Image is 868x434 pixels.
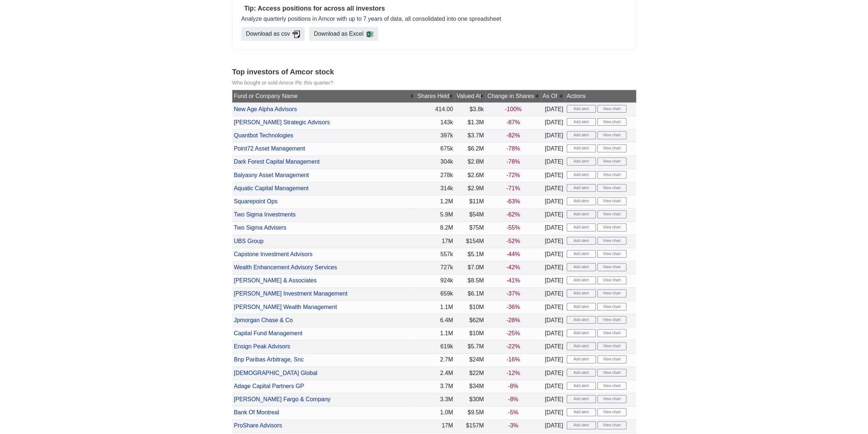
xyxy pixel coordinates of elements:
[541,129,565,142] td: [DATE]
[455,327,485,340] td: $10M
[455,340,485,353] td: $5.7M
[506,290,520,297] span: -37%
[234,185,308,191] a: Aquatic Capital Management
[541,419,565,433] td: [DATE]
[597,250,626,258] a: View chart
[541,156,565,169] td: [DATE]
[234,264,337,270] a: Wealth Enhancement Advisory Services
[508,422,518,429] span: -3%
[506,304,520,310] span: -36%
[234,145,305,152] a: Point72 Asset Management
[506,317,520,323] span: -28%
[234,409,279,415] a: Bank Of Montreal
[567,421,596,429] button: Add alert
[416,156,455,169] td: 304k
[565,90,636,103] th: Actions: No sort applied, sorting is disabled
[416,90,455,103] th: Shares Held: No sort applied, activate to apply an ascending sort
[567,276,596,284] button: Add alert
[234,132,293,138] a: Quantbot Technologies
[234,92,414,101] div: Fund or Company Name
[597,105,626,113] a: View chart
[506,277,520,284] span: -41%
[508,383,518,389] span: -8%
[455,406,485,419] td: $9.5M
[455,182,485,195] td: $2.9M
[234,317,293,323] a: Jpmorgan Chase & Co
[416,367,455,380] td: 2.4M
[541,340,565,353] td: [DATE]
[293,31,300,38] img: Download consolidated filings csv
[455,419,485,433] td: $157M
[508,409,518,415] span: -5%
[597,329,626,337] a: View chart
[597,369,626,377] a: View chart
[506,185,520,191] span: -71%
[232,80,636,86] p: Who bought or sold Amcor Plc this quarter?
[455,301,485,314] td: $10M
[455,235,485,248] td: $154M
[485,90,541,103] th: Change in Shares: Ascending sort applied, activate to apply a descending sort
[234,370,317,376] a: [DEMOGRAPHIC_DATA] Global
[506,370,520,376] span: -12%
[234,172,309,178] a: Balyasny Asset Management
[455,169,485,182] td: $2.6M
[506,238,520,244] span: -52%
[506,330,520,336] span: -25%
[541,301,565,314] td: [DATE]
[234,396,330,402] a: [PERSON_NAME] Fargo & Company
[543,92,563,101] div: As Of
[567,369,596,377] button: Add alert
[455,129,485,142] td: $3.7M
[416,248,455,261] td: 557k
[241,27,305,41] a: Download as csv
[506,159,520,165] span: -78%
[597,263,626,271] a: View chart
[455,248,485,261] td: $5.1M
[567,408,596,416] button: Add alert
[455,103,485,116] td: $3.8k
[541,367,565,380] td: [DATE]
[506,172,520,178] span: -72%
[597,144,626,152] a: View chart
[416,103,455,116] td: 414.00
[234,277,317,284] a: [PERSON_NAME] & Associates
[597,276,626,284] a: View chart
[567,303,596,311] button: Add alert
[416,380,455,393] td: 3.7M
[541,380,565,393] td: [DATE]
[567,105,596,113] button: Add alert
[234,198,277,204] a: Squarepoint Ops
[455,222,485,235] td: $75M
[597,184,626,192] a: View chart
[541,327,565,340] td: [DATE]
[541,103,565,116] td: [DATE]
[541,116,565,129] td: [DATE]
[455,142,485,156] td: $6.2M
[416,419,455,433] td: 17M
[456,92,484,101] div: Valued At
[241,5,627,13] h4: Tip: Access positions for across all investors
[567,329,596,337] button: Add alert
[597,342,626,350] a: View chart
[416,340,455,353] td: 619k
[234,159,320,165] a: Dark Forest Capital Management
[597,118,626,126] a: View chart
[234,106,297,112] a: New Age Alpha Advisors
[506,211,520,218] span: -62%
[567,157,596,165] button: Add alert
[541,142,565,156] td: [DATE]
[416,314,455,327] td: 6.4M
[567,144,596,152] button: Add alert
[416,261,455,274] td: 727k
[234,383,304,389] a: Adage Capital Partners GP
[597,303,626,311] a: View chart
[597,223,626,231] a: View chart
[597,316,626,324] a: View chart
[416,288,455,301] td: 659k
[506,198,520,204] span: -63%
[597,237,626,245] a: View chart
[597,395,626,403] a: View chart
[455,353,485,367] td: $24M
[416,274,455,288] td: 924k
[541,248,565,261] td: [DATE]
